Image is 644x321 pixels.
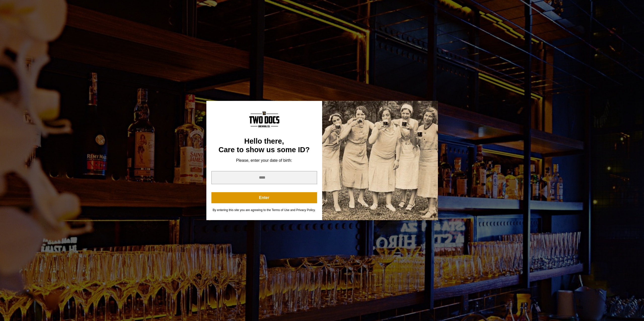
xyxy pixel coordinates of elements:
[211,137,317,154] div: Hello there, Care to show us some ID?
[211,192,317,203] button: Enter
[211,158,317,163] div: Please, enter your date of birth:
[249,111,279,127] img: Content Logo
[211,208,317,212] div: By entering this site you are agreeing to the Terms of Use and Privacy Policy.
[211,171,317,184] input: year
